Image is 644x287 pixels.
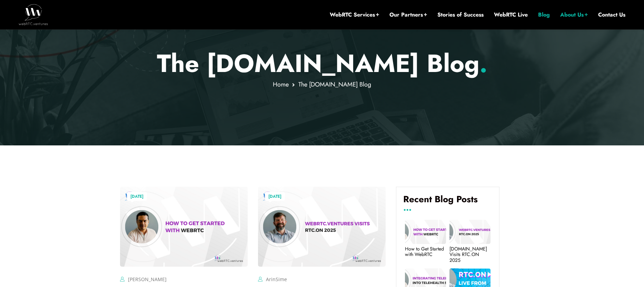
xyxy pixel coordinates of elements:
[120,187,248,266] img: image
[19,4,48,25] img: WebRTC.ventures
[273,80,289,89] a: Home
[128,276,167,283] a: [PERSON_NAME]
[437,11,484,19] a: Stories of Success
[479,45,487,81] span: .
[120,49,524,78] p: The [DOMAIN_NAME] Blog
[449,246,491,263] a: [DOMAIN_NAME] Visits RTC.ON 2025
[265,192,285,201] a: [DATE]
[330,11,379,19] a: WebRTC Services
[127,192,147,201] a: [DATE]
[389,11,427,19] a: Our Partners
[598,11,625,19] a: Contact Us
[403,194,492,210] h4: Recent Blog Posts
[494,11,528,19] a: WebRTC Live
[258,187,386,266] img: image
[298,80,371,89] span: The [DOMAIN_NAME] Blog
[538,11,550,19] a: Blog
[405,246,446,258] a: How to Get Started with WebRTC
[266,276,287,283] a: ArinSime
[560,11,588,19] a: About Us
